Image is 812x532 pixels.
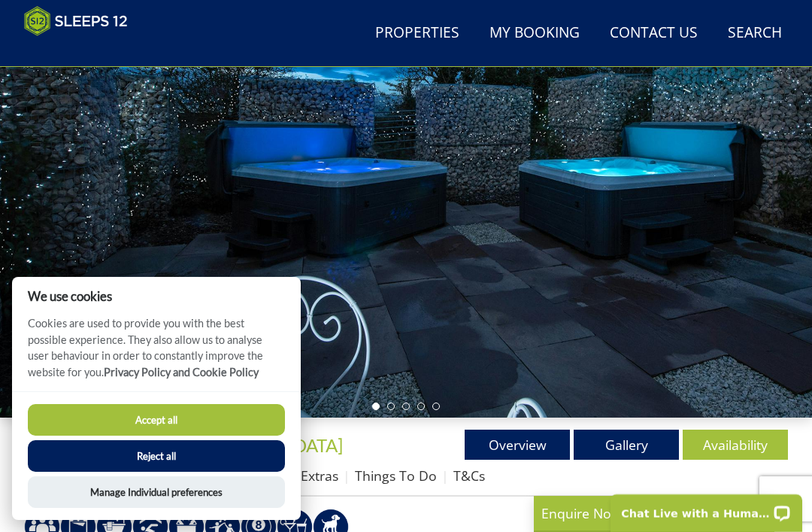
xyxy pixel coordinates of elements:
a: Gallery [574,430,679,460]
a: Search [722,17,788,50]
p: Enquire Now [541,503,767,523]
button: Reject all [28,440,285,472]
a: My Booking [483,17,586,50]
a: Things To Do [355,467,437,485]
a: Overview [465,430,570,460]
a: T&Cs [453,467,485,485]
p: Cookies are used to provide you with the best possible experience. They also allow us to analyse ... [12,315,301,391]
iframe: LiveChat chat widget [601,485,812,532]
a: Properties [369,17,465,50]
a: Privacy Policy and Cookie Policy [104,366,259,378]
h2: We use cookies [12,289,301,303]
a: Extras [301,467,338,485]
button: Accept all [28,404,285,436]
a: Availability [683,430,788,460]
button: Manage Individual preferences [28,476,285,508]
a: Contact Us [604,17,704,50]
img: Sleeps 12 [24,6,128,36]
iframe: Customer reviews powered by Trustpilot [17,45,174,58]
